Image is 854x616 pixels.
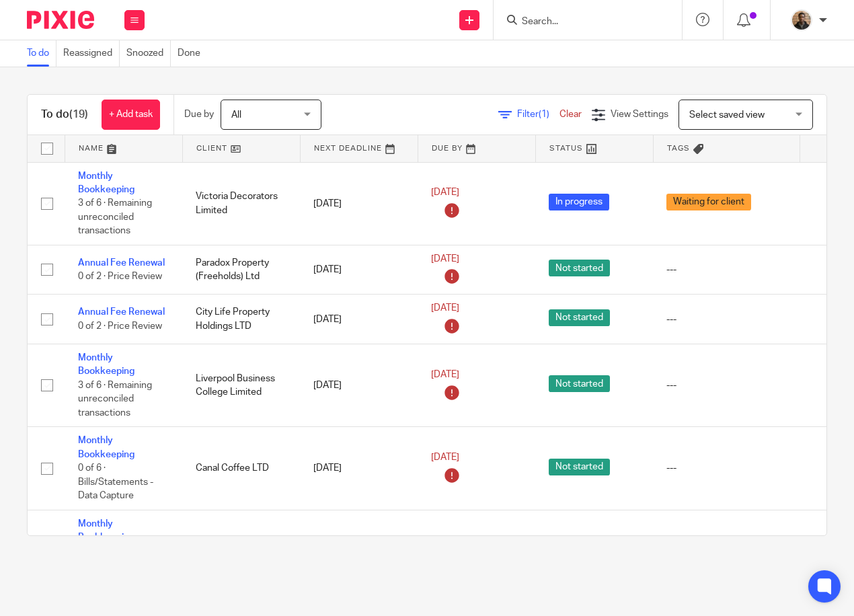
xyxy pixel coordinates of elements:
a: Monthly Bookkeeping [78,353,134,376]
a: Monthly Bookkeeping [78,519,134,542]
span: [DATE] [431,188,459,198]
td: Liverpool Business College Limited [182,344,300,427]
div: --- [666,379,786,392]
td: [DATE] [300,344,418,427]
div: --- [666,313,786,326]
td: Canal Coffee LTD [182,427,300,510]
td: [DATE] [300,510,418,592]
div: --- [666,461,786,475]
img: Pixie [27,11,94,29]
span: Not started [549,309,610,326]
a: Annual Fee Renewal [78,258,165,268]
h1: To do [41,108,88,122]
span: 0 of 2 · Price Review [78,272,162,281]
span: Filter [517,110,559,119]
a: Done [178,40,207,67]
td: City Life Property Holdings LTD [182,295,300,344]
span: 3 of 6 · Remaining unreconciled transactions [78,381,152,418]
span: [DATE] [431,370,459,379]
td: Taurus Joinery Ltd [182,510,300,592]
input: Search [520,16,642,28]
a: Clear [559,110,582,119]
span: Not started [549,375,610,392]
td: Paradox Property (Freeholds) Ltd [182,245,300,295]
span: Tags [667,145,690,152]
td: [DATE] [300,245,418,295]
td: [DATE] [300,295,418,344]
span: In progress [549,194,609,210]
span: (19) [69,109,88,120]
div: --- [666,263,786,276]
span: All [231,110,241,120]
span: Not started [549,459,610,475]
a: Monthly Bookkeeping [78,436,134,459]
span: Not started [549,260,610,276]
td: [DATE] [300,427,418,510]
p: Due by [184,108,214,121]
a: Reassigned [63,40,120,67]
a: Snoozed [126,40,171,67]
a: Annual Fee Renewal [78,307,165,317]
a: Monthly Bookkeeping [78,171,134,194]
span: (1) [539,110,549,119]
span: [DATE] [431,304,459,313]
span: Waiting for client [666,194,751,210]
span: 3 of 6 · Remaining unreconciled transactions [78,198,152,235]
span: [DATE] [431,254,459,264]
td: Victoria Decorators Limited [182,162,300,245]
td: [DATE] [300,162,418,245]
span: Select saved view [689,110,765,120]
img: WhatsApp%20Image%202025-04-23%20.jpg [791,9,812,31]
span: [DATE] [431,453,459,463]
a: To do [27,40,56,67]
span: 0 of 2 · Price Review [78,321,162,331]
span: View Settings [611,110,668,119]
a: + Add task [102,100,160,130]
span: 0 of 6 · Bills/Statements - Data Capture [78,463,153,500]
